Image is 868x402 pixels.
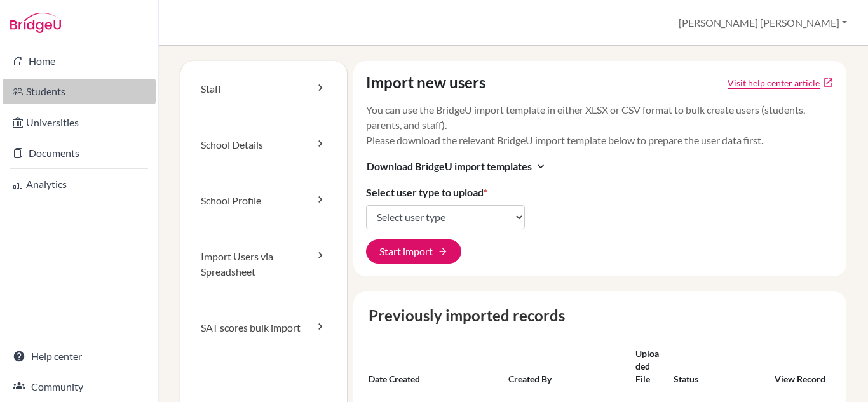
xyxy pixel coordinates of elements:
[366,158,548,175] button: Download BridgeU import templatesexpand_more
[728,76,820,90] a: Click to open Tracking student registration article in a new tab
[366,185,487,200] label: Select user type to upload
[10,13,61,33] img: Bridge-U
[180,117,347,173] a: School Details
[367,159,532,174] span: Download BridgeU import templates
[3,79,156,104] a: Students
[3,110,156,135] a: Universities
[3,171,156,197] a: Analytics
[180,61,347,117] a: Staff
[363,342,503,391] th: Date created
[438,246,448,257] span: arrow_forward
[822,77,834,88] a: open_in_new
[3,374,156,399] a: Community
[180,300,347,356] a: SAT scores bulk import
[366,239,461,264] button: Start import
[534,160,547,173] i: expand_more
[668,342,764,391] th: Status
[630,342,668,391] th: Uploaded file
[3,140,156,166] a: Documents
[673,11,853,35] button: [PERSON_NAME] [PERSON_NAME]
[503,342,630,391] th: Created by
[180,173,347,229] a: School Profile
[366,102,834,148] p: You can use the BridgeU import template in either XLSX or CSV format to bulk create users (studen...
[366,74,485,92] h4: Import new users
[3,48,156,74] a: Home
[764,342,836,391] th: View record
[180,229,347,300] a: Import Users via Spreadsheet
[363,304,836,327] caption: Previously imported records
[3,344,156,369] a: Help center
